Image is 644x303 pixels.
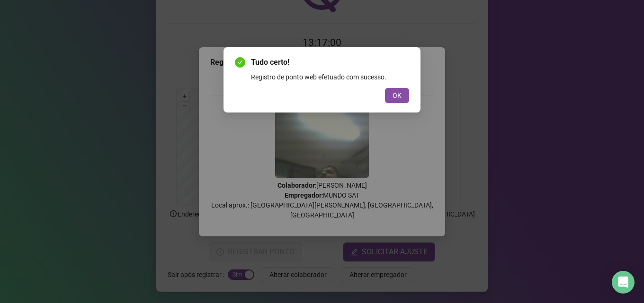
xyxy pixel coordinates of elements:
[385,88,409,103] button: OK
[251,57,409,68] span: Tudo certo!
[612,271,635,294] div: Open Intercom Messenger
[235,57,245,68] span: check-circle
[251,72,409,82] div: Registro de ponto web efetuado com sucesso.
[393,90,402,101] span: OK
